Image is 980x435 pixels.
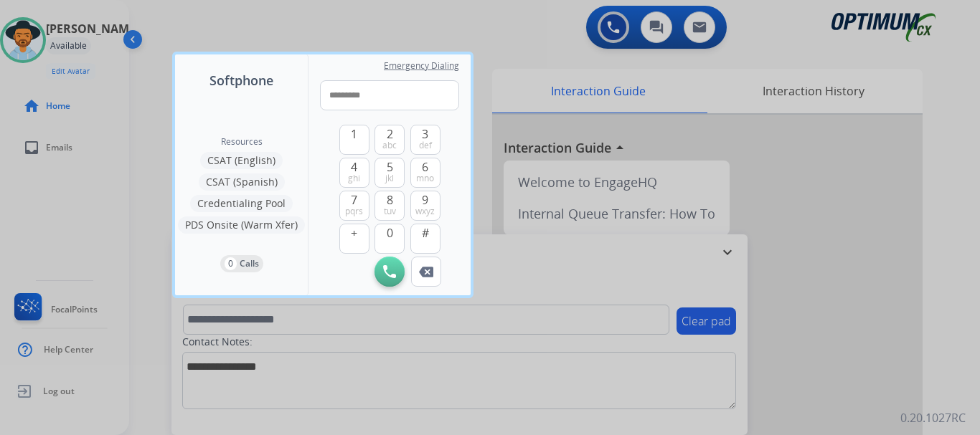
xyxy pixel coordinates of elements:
span: pqrs [345,206,363,217]
button: 1 [339,125,369,155]
button: + [339,224,369,254]
span: def [419,140,432,151]
button: 5jkl [374,158,405,188]
span: 5 [387,158,393,176]
button: 6mno [410,158,440,188]
button: Credentialing Pool [190,195,293,212]
span: 3 [422,125,428,143]
span: 9 [422,191,428,209]
span: wxyz [415,206,435,217]
span: tuv [384,206,396,217]
span: 7 [351,191,357,209]
span: # [422,224,429,242]
button: 0 [374,224,405,254]
span: Emergency Dialing [384,60,459,72]
span: mno [416,173,434,184]
img: call-button [383,265,396,278]
button: # [410,224,440,254]
button: 7pqrs [339,191,369,221]
span: 6 [422,158,428,176]
p: 0.20.1027RC [900,409,966,426]
button: 2abc [374,125,405,155]
button: CSAT (Spanish) [199,173,285,191]
span: 1 [351,125,357,143]
button: CSAT (English) [200,152,283,169]
button: 3def [410,125,440,155]
button: 0Calls [220,255,263,272]
button: PDS Onsite (Warm Xfer) [178,216,305,234]
img: call-button [419,267,433,277]
span: abc [382,140,397,151]
span: Softphone [209,70,273,90]
span: + [351,224,357,242]
button: 8tuv [374,191,405,221]
span: jkl [385,173,394,184]
span: 8 [387,191,393,209]
span: ghi [348,173,360,184]
button: 9wxyz [410,191,440,221]
button: 4ghi [339,158,369,188]
p: Calls [240,257,259,270]
span: 2 [387,125,393,143]
span: Resources [221,136,263,148]
p: 0 [225,257,237,270]
span: 4 [351,158,357,176]
span: 0 [387,224,393,242]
